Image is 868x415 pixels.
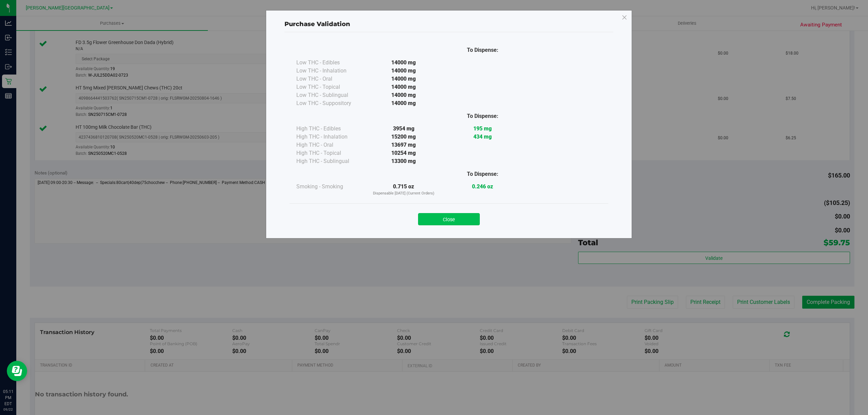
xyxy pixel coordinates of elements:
div: High THC - Sublingual [296,157,364,165]
div: High THC - Inhalation [296,133,364,141]
div: 14000 mg [364,91,443,99]
div: 14000 mg [364,83,443,91]
strong: 195 mg [473,125,492,132]
div: 13697 mg [364,141,443,149]
span: Purchase Validation [284,20,350,28]
div: Low THC - Edibles [296,59,364,67]
div: 14000 mg [364,99,443,107]
strong: 434 mg [473,133,492,140]
p: Dispensable [DATE] (Current Orders) [364,191,443,196]
iframe: Resource center [7,361,27,381]
div: Smoking - Smoking [296,183,364,191]
div: Low THC - Oral [296,75,364,83]
div: To Dispense: [443,46,522,54]
div: 14000 mg [364,59,443,67]
div: High THC - Oral [296,141,364,149]
div: 14000 mg [364,75,443,83]
div: 15200 mg [364,133,443,141]
button: Close [418,213,480,225]
div: 0.715 oz [364,183,443,196]
div: 13300 mg [364,157,443,165]
div: To Dispense: [443,112,522,120]
div: Low THC - Inhalation [296,67,364,75]
div: High THC - Edibles [296,125,364,133]
strong: 0.246 oz [472,183,493,190]
div: 3954 mg [364,125,443,133]
div: 10254 mg [364,149,443,157]
div: High THC - Topical [296,149,364,157]
div: Low THC - Suppository [296,99,364,107]
div: 14000 mg [364,67,443,75]
div: Low THC - Topical [296,83,364,91]
div: Low THC - Sublingual [296,91,364,99]
div: To Dispense: [443,170,522,178]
